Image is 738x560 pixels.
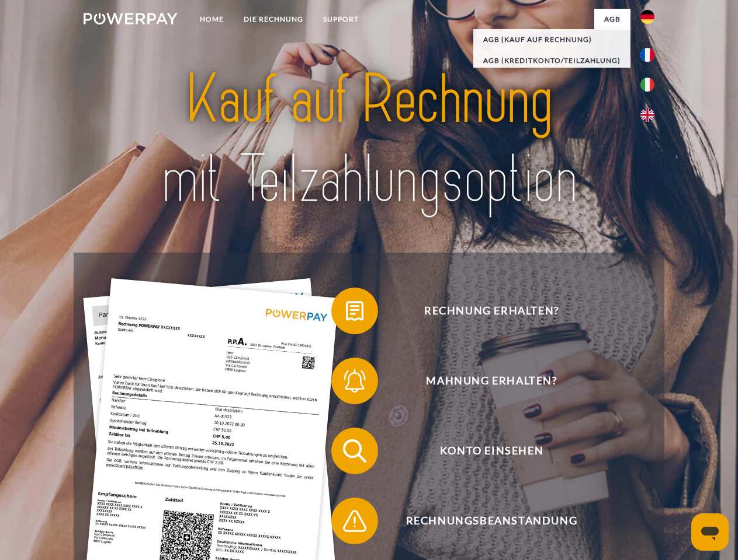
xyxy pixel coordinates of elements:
button: Rechnung erhalten? [331,288,635,334]
a: DIE RECHNUNG [234,9,313,30]
button: Mahnung erhalten? [331,358,635,404]
img: en [640,108,654,122]
a: SUPPORT [313,9,369,30]
img: qb_warning.svg [340,506,369,535]
img: qb_search.svg [340,436,369,466]
span: Mahnung erhalten? [348,358,635,404]
img: logo-powerpay-white.svg [84,13,178,24]
img: fr [640,48,654,62]
img: de [640,10,654,24]
button: Rechnungsbeanstandung [331,498,635,544]
button: Konto einsehen [331,428,635,474]
a: AGB (Kreditkonto/Teilzahlung) [473,50,630,71]
span: Rechnungsbeanstandung [348,498,635,544]
iframe: Schaltfläche zum Öffnen des Messaging-Fensters [691,513,729,551]
a: AGB (Kauf auf Rechnung) [473,29,630,50]
img: qb_bill.svg [340,296,369,325]
img: title-powerpay_de.svg [112,56,626,223]
a: Home [190,9,234,30]
span: Rechnung erhalten? [348,288,635,334]
img: it [640,78,654,92]
a: agb [594,9,630,30]
span: Konto einsehen [348,428,635,474]
img: qb_bell.svg [340,366,369,395]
